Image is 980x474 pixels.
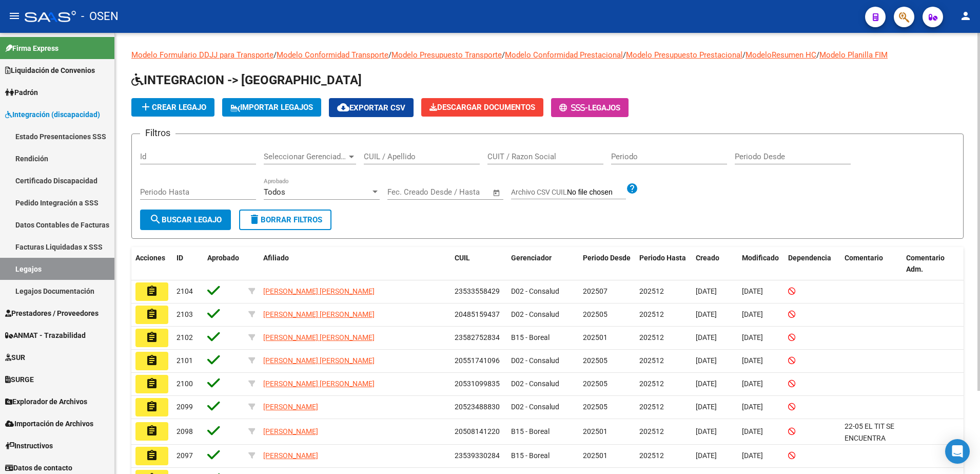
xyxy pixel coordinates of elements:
[583,380,607,388] span: 202505
[337,103,405,112] span: Exportar CSV
[177,310,193,318] span: 2103
[945,439,970,464] div: Open Intercom Messenger
[583,333,607,342] span: 202501
[583,427,607,435] span: 202501
[177,451,193,460] span: 2097
[248,215,322,224] span: Borrar Filtros
[696,403,717,411] span: [DATE]
[511,356,559,365] span: D02 - Consalud
[696,333,717,342] span: [DATE]
[5,396,87,407] span: Explorador de Archivos
[588,103,620,112] span: Legajos
[177,333,193,342] span: 2102
[742,287,763,295] span: [DATE]
[507,247,579,281] datatable-header-cell: Gerenciador
[567,188,626,197] input: Archivo CSV CUIL
[626,182,638,195] mat-icon: help
[146,354,158,367] mat-icon: assignment
[583,310,607,318] span: 202505
[263,403,318,411] span: [PERSON_NAME]
[230,103,313,112] span: IMPORTAR LEGAJOS
[639,287,664,295] span: 202512
[583,451,607,460] span: 202501
[5,65,95,76] span: Liquidación de Convenios
[511,188,567,196] span: Archivo CSV CUIL
[146,377,158,390] mat-icon: assignment
[551,98,629,117] button: -Legajos
[263,333,375,342] span: [PERSON_NAME] [PERSON_NAME]
[430,187,480,197] input: End date
[146,401,158,413] mat-icon: assignment
[511,333,550,342] span: B15 - Boreal
[5,440,53,451] span: Instructivos
[455,254,470,262] span: CUIL
[511,403,559,411] span: D02 - Consalud
[177,356,193,365] span: 2101
[264,187,285,197] span: Todos
[639,310,664,318] span: 202512
[583,287,607,295] span: 202507
[906,254,945,274] span: Comentario Adm.
[511,287,559,295] span: D02 - Consalud
[583,356,607,365] span: 202505
[845,254,883,262] span: Comentario
[742,356,763,365] span: [DATE]
[177,427,193,435] span: 2098
[902,247,964,281] datatable-header-cell: Comentario Adm.
[135,254,165,262] span: Acciones
[959,10,972,22] mat-icon: person
[696,380,717,388] span: [DATE]
[559,103,588,112] span: -
[583,254,631,262] span: Periodo Desde
[207,254,239,262] span: Aprobado
[259,247,450,281] datatable-header-cell: Afiliado
[455,333,500,342] span: 23582752834
[639,356,664,365] span: 202512
[5,462,72,473] span: Datos de contacto
[177,380,193,388] span: 2100
[819,50,888,60] a: Modelo Planilla FIM
[511,380,559,388] span: D02 - Consalud
[5,43,58,54] span: Firma Express
[263,380,375,388] span: [PERSON_NAME] [PERSON_NAME]
[455,380,500,388] span: 20531099835
[239,210,331,230] button: Borrar Filtros
[177,254,183,262] span: ID
[263,254,289,262] span: Afiliado
[140,101,152,113] mat-icon: add
[505,50,623,60] a: Modelo Conformidad Prestacional
[639,427,664,435] span: 202512
[511,451,550,460] span: B15 - Boreal
[263,287,375,295] span: [PERSON_NAME] [PERSON_NAME]
[263,356,375,365] span: [PERSON_NAME] [PERSON_NAME]
[511,427,550,435] span: B15 - Boreal
[149,213,162,225] mat-icon: search
[840,247,902,281] datatable-header-cell: Comentario
[140,126,175,140] h3: Filtros
[5,109,100,120] span: Integración (discapacidad)
[626,50,742,60] a: Modelo Presupuesto Prestacional
[131,50,273,60] a: Modelo Formulario DDJJ para Transporte
[5,418,93,429] span: Importación de Archivos
[455,451,500,460] span: 23539330284
[146,449,158,462] mat-icon: assignment
[277,50,388,60] a: Modelo Conformidad Transporte
[5,352,25,363] span: SUR
[263,451,318,460] span: [PERSON_NAME]
[81,5,119,28] span: - OSEN
[696,356,717,365] span: [DATE]
[131,73,362,87] span: INTEGRACION -> [GEOGRAPHIC_DATA]
[738,247,784,281] datatable-header-cell: Modificado
[583,403,607,411] span: 202505
[639,333,664,342] span: 202512
[455,287,500,295] span: 23533558429
[140,210,231,230] button: Buscar Legajo
[263,310,375,318] span: [PERSON_NAME] [PERSON_NAME]
[639,254,686,262] span: Periodo Hasta
[248,213,261,225] mat-icon: delete
[140,103,206,112] span: Crear Legajo
[742,310,763,318] span: [DATE]
[8,10,21,22] mat-icon: menu
[742,333,763,342] span: [DATE]
[391,50,502,60] a: Modelo Presupuesto Transporte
